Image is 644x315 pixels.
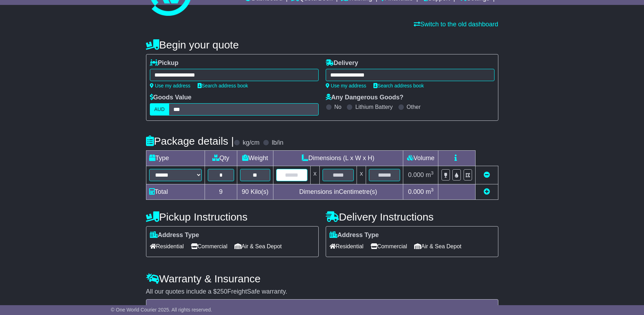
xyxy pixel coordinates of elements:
[234,241,282,252] span: Air & Sea Depot
[191,241,227,252] span: Commercial
[431,170,434,176] sup: 3
[273,184,403,200] td: Dimensions in Centimetre(s)
[243,139,259,147] label: kg/cm
[330,231,379,239] label: Address Type
[146,273,498,284] h4: Warranty & Insurance
[326,59,358,67] label: Delivery
[237,184,273,200] td: Kilo(s)
[403,151,438,166] td: Volume
[146,211,319,223] h4: Pickup Instructions
[355,104,393,110] label: Lithium Battery
[408,171,424,178] span: 0.000
[330,241,364,252] span: Residential
[150,231,199,239] label: Address Type
[371,241,407,252] span: Commercial
[408,188,424,195] span: 0.000
[273,151,403,166] td: Dimensions (L x W x H)
[217,288,227,295] span: 250
[407,104,421,110] label: Other
[326,94,404,101] label: Any Dangerous Goods?
[198,83,248,88] a: Search address book
[334,104,341,110] label: No
[150,83,191,88] a: Use my address
[146,135,234,147] h4: Package details |
[150,94,192,101] label: Goods Value
[150,59,179,67] label: Pickup
[414,21,498,28] a: Switch to the old dashboard
[242,188,249,195] span: 90
[111,307,212,313] span: © One World Courier 2025. All rights reserved.
[484,171,490,178] a: Remove this item
[326,83,366,88] a: Use my address
[272,139,283,147] label: lb/in
[150,241,184,252] span: Residential
[237,151,273,166] td: Weight
[146,184,205,200] td: Total
[426,188,434,195] span: m
[373,83,424,88] a: Search address book
[146,288,498,296] div: All our quotes include a $ FreightSafe warranty.
[414,241,462,252] span: Air & Sea Depot
[146,39,498,51] h4: Begin your quote
[310,166,319,184] td: x
[326,211,498,223] h4: Delivery Instructions
[205,184,237,200] td: 9
[431,187,434,192] sup: 3
[150,103,170,116] label: AUD
[484,188,490,195] a: Add new item
[205,151,237,166] td: Qty
[426,171,434,178] span: m
[357,166,366,184] td: x
[146,151,205,166] td: Type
